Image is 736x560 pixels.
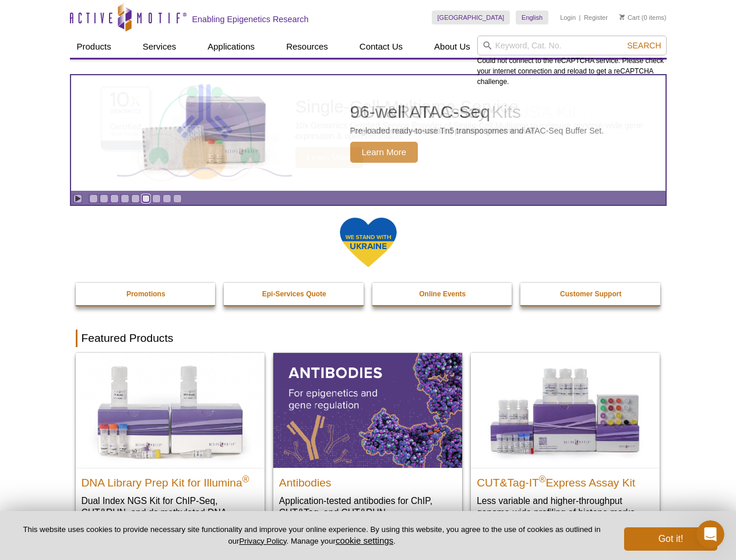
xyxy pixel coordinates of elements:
button: Search [624,40,664,51]
a: English [516,10,548,24]
p: Less variable and higher-throughput genome-wide profiling of histone marks​. [477,495,654,519]
a: Customer Support [520,283,661,305]
a: DNA Library Prep Kit for Illumina DNA Library Prep Kit for Illumina® Dual Index NGS Kit for ChIP-... [76,353,265,541]
a: Go to slide 8 [163,194,171,203]
a: Go to slide 1 [89,194,98,203]
button: Got it! [624,527,717,551]
a: Privacy Policy [239,537,286,545]
iframe: Intercom live chat [696,520,724,548]
a: About Us [427,36,477,58]
a: All Antibodies Antibodies Application-tested antibodies for ChIP, CUT&Tag, and CUT&RUN. [273,353,462,530]
a: Go to slide 4 [121,194,129,203]
p: This website uses cookies to provide necessary site functionality and improve your online experie... [19,524,605,547]
a: Services [136,36,184,58]
h2: Enabling Epigenetics Research [192,14,309,24]
button: cookie settings [336,535,393,545]
a: Go to slide 9 [173,194,182,203]
a: Go to slide 7 [152,194,161,203]
h2: DNA Library Prep Kit for Illumina [82,471,259,489]
a: Go to slide 6 [142,194,150,203]
img: We Stand With Ukraine [339,216,397,268]
strong: Promotions [126,290,165,298]
li: | [579,10,581,24]
a: Register [584,13,608,22]
a: Online Events [372,283,513,305]
a: CUT&Tag-IT® Express Assay Kit CUT&Tag-IT®Express Assay Kit Less variable and higher-throughput ge... [471,353,660,530]
a: [GEOGRAPHIC_DATA] [432,10,510,24]
p: Dual Index NGS Kit for ChIP-Seq, CUT&RUN, and ds methylated DNA assays. [82,495,259,530]
span: Search [627,41,661,50]
sup: ® [539,474,546,484]
a: Resources [279,36,335,58]
p: Application-tested antibodies for ChIP, CUT&Tag, and CUT&RUN. [279,495,456,519]
input: Keyword, Cat. No. [477,36,667,55]
a: Applications [200,36,262,58]
li: (0 items) [619,10,667,24]
h2: CUT&Tag-IT Express Assay Kit [477,471,654,489]
a: Go to slide 2 [100,194,108,203]
a: Toggle autoplay [73,194,82,203]
strong: Online Events [419,290,466,298]
a: Promotions [76,283,217,305]
h2: Featured Products [76,330,661,347]
img: All Antibodies [273,353,462,467]
div: Could not connect to the reCAPTCHA service. Please check your internet connection and reload to g... [477,36,667,87]
a: Login [560,13,576,22]
sup: ® [242,474,249,484]
strong: Customer Support [560,290,621,298]
a: Products [70,36,118,58]
a: Go to slide 3 [110,194,119,203]
a: Contact Us [353,36,410,58]
h2: Antibodies [279,471,456,489]
a: Go to slide 5 [131,194,140,203]
strong: Epi-Services Quote [262,290,326,298]
a: Cart [619,13,640,22]
a: Epi-Services Quote [224,283,365,305]
img: DNA Library Prep Kit for Illumina [76,353,265,467]
img: Your Cart [619,14,625,20]
img: CUT&Tag-IT® Express Assay Kit [471,353,660,467]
